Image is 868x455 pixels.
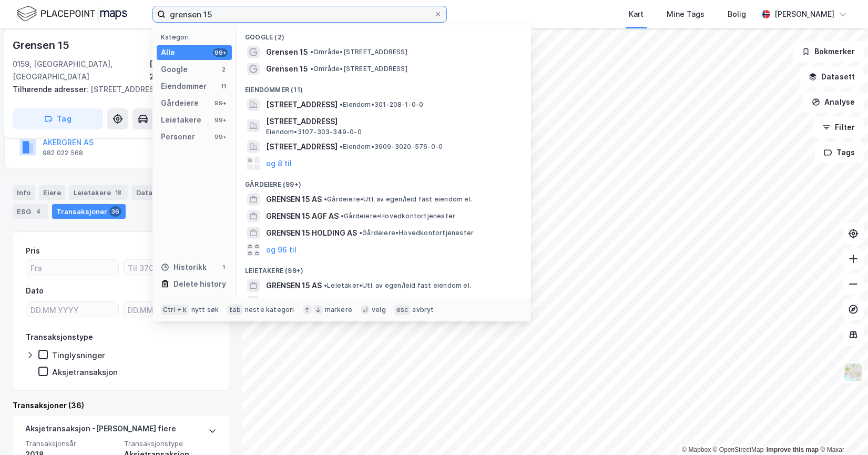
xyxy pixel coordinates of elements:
div: avbryt [412,306,434,314]
a: OpenStreetMap [713,446,764,453]
button: Bokmerker [793,41,864,62]
span: [STREET_ADDRESS] [266,98,338,111]
div: 1 [219,263,228,271]
div: Ctrl + k [161,305,189,315]
span: Eiendom • 3107-303-349-0-0 [266,128,362,136]
div: Kontrollprogram for chat [815,405,868,455]
span: GRENSEN 15 AS [266,193,322,206]
div: Datasett [132,185,184,200]
div: tab [227,305,243,315]
button: Tag [13,108,103,129]
div: Eiendommer [161,80,207,93]
div: Historikk [161,261,207,274]
span: Gårdeiere • Hovedkontortjenester [359,229,474,237]
span: Leietaker • Utl. av egen/leid fast eiendom el. [324,281,471,290]
div: Personer [161,130,195,143]
span: Tilhørende adresser: [13,85,90,94]
button: Datasett [800,66,864,87]
div: Leietakere [69,185,128,200]
span: Eiendom • 3909-3020-576-0-0 [340,143,443,151]
span: Gårdeiere • Utl. av egen/leid fast eiendom el. [324,195,472,204]
div: Leietakere [161,114,201,126]
div: Kart [629,8,644,21]
div: 11 [219,82,228,90]
span: Område • [STREET_ADDRESS] [310,48,407,56]
div: Google (2) [237,25,531,44]
button: Filter [813,117,864,138]
span: • [340,143,343,150]
span: Gårdeiere • Hovedkontortjenester [341,212,455,220]
div: [STREET_ADDRESS] [13,83,221,96]
div: Kategori [161,33,232,41]
div: Alle [161,46,175,59]
span: Grensen 15 [266,63,308,75]
div: 99+ [213,48,228,57]
div: Info [13,185,35,200]
div: 99+ [213,133,228,141]
div: Pris [26,245,40,257]
img: logo.f888ab2527a4732fd821a326f86c7f29.svg [17,5,127,23]
div: 99+ [213,99,228,107]
div: velg [372,306,386,314]
input: DD.MM.YYYY [26,302,118,318]
span: [STREET_ADDRESS] [266,115,518,128]
div: 982 022 568 [43,149,83,157]
div: Transaksjonstype [26,331,93,343]
input: Fra [26,260,118,276]
div: Eiere [39,185,65,200]
span: • [341,212,344,220]
span: Transaksjonstype [124,439,217,448]
input: Til 370000000 [124,260,216,276]
div: Dato [26,285,44,297]
button: Tags [815,142,864,163]
div: Transaksjoner (36) [13,399,229,412]
div: 18 [113,187,124,198]
div: Leietakere (99+) [237,258,531,277]
div: Bolig [728,8,746,21]
div: 36 [109,206,121,217]
button: og 8 til [266,157,292,170]
span: GRENSEN 15 AGF AS [266,296,339,309]
div: neste kategori [245,306,294,314]
div: Aksjetransaksjon - [PERSON_NAME] flere [25,422,176,439]
span: Transaksjonsår [25,439,118,448]
div: 4 [33,206,44,217]
span: • [340,100,343,108]
div: Gårdeiere (99+) [237,172,531,191]
a: Improve this map [767,446,819,453]
span: GRENSEN 15 AGF AS [266,210,339,223]
div: esc [394,305,411,315]
div: 99+ [213,116,228,124]
span: GRENSEN 15 AS [266,279,322,292]
span: • [324,195,327,203]
span: • [359,229,362,237]
div: Eiendommer (11) [237,77,531,96]
span: • [310,65,313,73]
a: Mapbox [682,446,711,453]
span: [STREET_ADDRESS] [266,140,338,153]
div: Aksjetransaksjon [52,367,118,377]
div: 2 [219,65,228,74]
span: Område • [STREET_ADDRESS] [310,65,407,73]
div: ESG [13,204,48,219]
div: Delete history [173,278,226,290]
div: Mine Tags [667,8,704,21]
span: • [310,48,313,56]
button: Analyse [803,92,864,113]
img: Z [843,362,863,382]
span: GRENSEN 15 HOLDING AS [266,227,357,239]
span: Eiendom • 301-208-1-0-0 [340,100,423,109]
div: Grensen 15 [13,37,72,54]
div: [PERSON_NAME] [774,8,834,21]
input: DD.MM.YYYY [124,302,216,318]
div: Gårdeiere [161,97,199,109]
button: og 96 til [266,244,297,256]
div: nytt søk [191,306,219,314]
div: Tinglysninger [52,350,105,360]
span: • [324,281,327,289]
div: Google [161,63,188,76]
div: 0159, [GEOGRAPHIC_DATA], [GEOGRAPHIC_DATA] [13,58,149,83]
div: [GEOGRAPHIC_DATA], 208/1 [149,58,229,83]
div: Transaksjoner [52,204,126,219]
span: Grensen 15 [266,46,308,58]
